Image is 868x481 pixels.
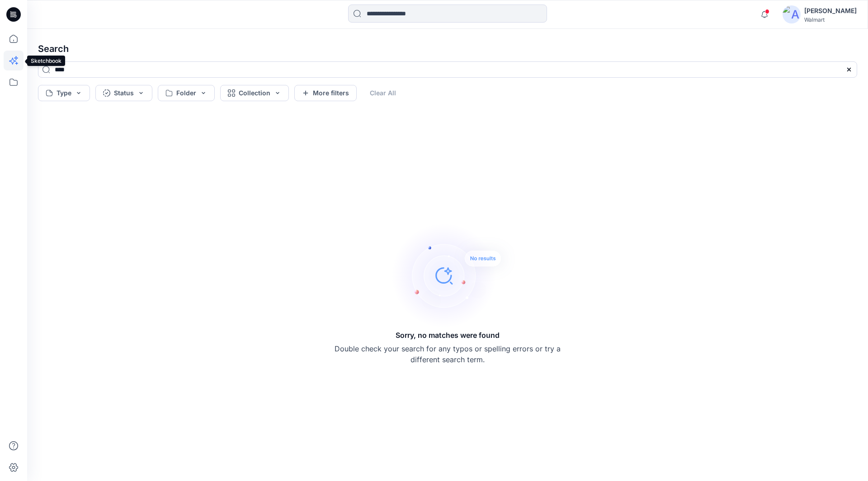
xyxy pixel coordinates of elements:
div: Walmart [804,16,857,23]
img: avatar [783,5,801,23]
button: Folder [158,85,215,101]
h5: Sorry, no matches were found [396,330,500,341]
button: Status [95,85,152,101]
img: Sorry, no matches were found [392,221,518,330]
button: Collection [220,85,289,101]
div: [PERSON_NAME] [804,5,857,16]
h4: Search [31,36,864,61]
button: More filters [294,85,357,101]
button: Type [38,85,90,101]
p: Double check your search for any typos or spelling errors or try a different search term. [335,343,561,365]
